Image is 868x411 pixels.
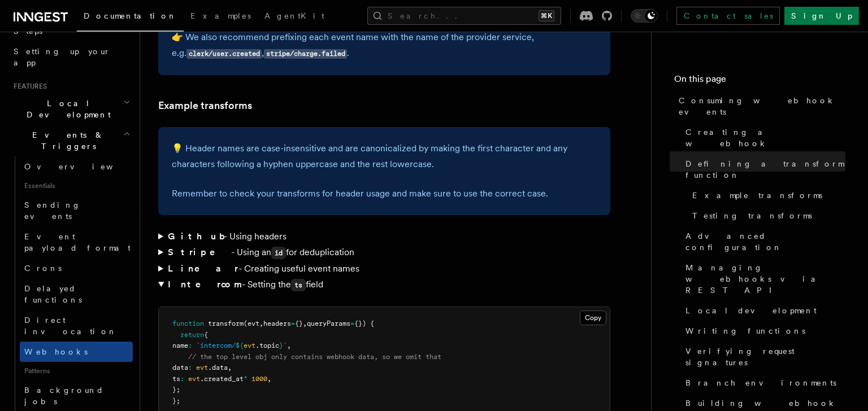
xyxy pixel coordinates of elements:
[172,320,204,327] span: function
[685,377,836,388] span: Branch environments
[168,263,238,274] strong: Linear
[674,90,845,122] a: Consuming webhook events
[685,126,845,149] span: Creating a webhook
[9,82,47,91] span: Features
[77,3,184,32] a: Documentation
[9,129,123,152] span: Events & Triggers
[24,386,104,406] span: Background jobs
[228,364,232,371] span: ,
[172,29,597,62] p: 👉 We also recommend prefixing each event name with the name of the provider service, e.g. , .
[271,247,286,259] code: id
[20,278,133,310] a: Delayed functions
[24,162,141,171] span: Overview
[172,342,188,349] span: name
[84,11,177,20] span: Documentation
[264,11,324,20] span: AgentKit
[188,364,192,371] span: :
[307,320,350,327] span: queryParams
[168,247,231,257] strong: Stripe
[20,156,133,177] a: Overview
[236,342,244,349] span: ${
[692,210,812,221] span: Testing transforms
[208,320,244,327] span: transform
[20,342,133,362] a: Webhooks
[303,320,307,327] span: ,
[208,364,228,371] span: .data
[172,364,188,371] span: data
[196,364,208,371] span: evt
[263,320,291,327] span: headers
[258,3,331,30] a: AgentKit
[186,49,262,59] code: clerk/user.created
[784,7,859,25] a: Sign Up
[172,141,597,172] p: 💡 Header names are case-insensitive and are canonicalized by making the first character and any c...
[184,3,258,30] a: Examples
[267,375,271,383] span: ,
[580,311,606,325] button: Copy
[681,122,845,154] a: Creating a webhook
[168,279,242,290] strong: Intercom
[251,375,267,383] span: 1000
[158,277,610,293] summary: Intercom- Setting thetsfield
[20,310,133,342] a: Direct invocation
[158,98,252,113] a: Example transforms
[158,261,610,277] summary: Linear- Creating useful event names
[24,284,82,304] span: Delayed functions
[685,158,845,181] span: Defining a transform function
[279,342,283,349] span: }
[9,98,123,120] span: Local Development
[688,205,845,226] a: Testing transforms
[283,342,287,349] span: `
[681,300,845,321] a: Local development
[24,316,117,336] span: Direct invocation
[172,186,597,202] p: Remember to check your transforms for header usage and make sure to use the correct case.
[168,231,224,242] strong: Github
[291,320,295,327] span: =
[681,257,845,300] a: Managing webhooks via REST API
[685,230,845,253] span: Advanced configuration
[685,325,805,336] span: Writing functions
[685,262,845,296] span: Managing webhooks via REST API
[9,93,133,125] button: Local Development
[190,11,251,20] span: Examples
[24,200,81,221] span: Sending events
[692,190,822,201] span: Example transforms
[188,353,441,361] span: // the top level obj only contains webhook data, so we omit that
[24,232,131,252] span: Event payload format
[24,264,62,273] span: Crons
[14,47,111,67] span: Setting up your app
[20,362,133,380] span: Patterns
[676,7,780,25] a: Contact sales
[287,342,291,349] span: ,
[158,229,610,244] summary: Github- Using headers
[20,258,133,278] a: Crons
[158,244,610,261] summary: Stripe- Using anidfor deduplication
[196,342,236,349] span: `intercom/
[291,279,306,291] code: ts
[685,346,845,368] span: Verifying request signatures
[20,195,133,226] a: Sending events
[259,320,263,327] span: ,
[674,72,845,90] h4: On this page
[20,226,133,258] a: Event payload format
[264,49,347,59] code: stripe/charge.failed
[9,41,133,73] a: Setting up your app
[354,320,374,327] span: {}) {
[9,125,133,156] button: Events & Triggers
[681,226,845,257] a: Advanced configuration
[255,342,279,349] span: .topic
[539,10,554,21] kbd: ⌘K
[688,185,845,205] a: Example transforms
[180,331,204,339] span: return
[679,95,845,117] span: Consuming webhook events
[180,375,184,383] span: :
[244,342,255,349] span: evt
[204,331,208,339] span: {
[295,320,303,327] span: {}
[350,320,354,327] span: =
[24,347,88,356] span: Webhooks
[681,341,845,373] a: Verifying request signatures
[367,7,561,25] button: Search...⌘K
[172,375,180,383] span: ts
[681,321,845,341] a: Writing functions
